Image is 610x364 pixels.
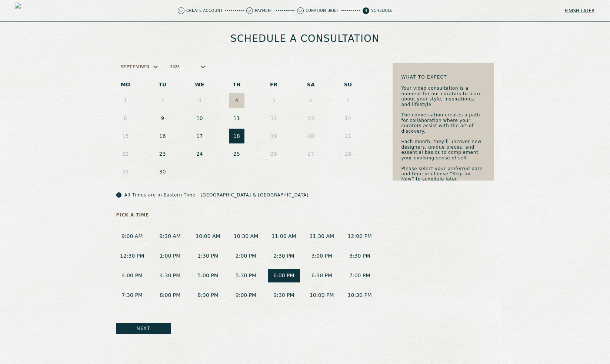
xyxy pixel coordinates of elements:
button: 16 [155,129,170,143]
p: Create Account [186,9,223,13]
button: Finish later [564,6,595,16]
button: 8 [118,111,133,126]
button: 21 [340,129,356,143]
button: 12:00 PM [344,229,376,243]
div: 2025 [170,64,180,69]
button: 9:30 AM [154,229,186,243]
button: 6:00 PM [268,269,300,282]
button: 11:00 AM [268,229,300,243]
button: 2:30 PM [268,249,300,263]
button: 1 [118,93,133,108]
button: 9:30 PM [268,288,300,302]
input: year-dropdown [181,64,182,69]
button: 5 [266,93,281,108]
th: WE [181,78,218,92]
p: Curation Brief [306,9,339,13]
h1: what to expect [401,75,485,80]
button: 28 [340,146,356,161]
p: All Times are in Eastern Time - [GEOGRAPHIC_DATA] & [GEOGRAPHIC_DATA] [124,192,309,198]
input: month-dropdown [150,64,152,69]
button: 20 [303,129,319,143]
button: 4 [229,93,244,108]
button: 1:00 PM [154,249,186,263]
button: 14 [340,111,356,126]
button: 18 [229,129,244,143]
button: 15 [118,129,133,143]
p: Your video consultation is a moment for our curators to learn about your style, inspirations, and... [401,86,485,182]
img: logo [15,3,31,19]
h1: Schedule a Consultation [230,33,379,44]
button: 13 [303,111,319,126]
button: 10 [192,111,207,126]
button: 9:00 PM [230,288,262,302]
button: 27 [303,146,319,161]
button: 22 [118,146,133,161]
th: FR [255,78,292,92]
span: 4 [363,7,369,14]
button: 17 [192,129,207,143]
button: 29 [118,164,133,179]
button: 6 [303,93,319,108]
button: 2 [155,93,170,108]
button: 7:30 PM [116,288,148,302]
button: 3 [192,93,207,108]
button: 5:30 PM [230,269,262,282]
p: Pick a Time [116,212,376,218]
button: 7 [340,93,356,108]
button: 10:30 AM [230,229,262,243]
button: 9:00 AM [116,229,148,243]
button: 7:00 PM [344,269,376,282]
button: 1:30 PM [192,249,224,263]
button: 12:30 PM [116,249,148,263]
p: Payment [255,9,273,13]
button: 11:30 AM [306,229,338,243]
button: 4:30 PM [154,269,186,282]
div: September [121,64,150,69]
button: 5:00 PM [192,269,224,282]
th: SA [292,78,329,92]
th: TH [218,78,255,92]
button: 10:30 PM [344,288,376,302]
button: 26 [266,146,281,161]
button: Next [116,323,171,334]
button: 9 [155,111,170,126]
button: 6:30 PM [306,269,338,282]
p: Schedule [371,9,393,13]
button: 10:00 AM [192,229,224,243]
th: MO [107,78,144,92]
button: 30 [155,164,170,179]
button: 3:30 PM [344,249,376,263]
button: 3:00 PM [306,249,338,263]
button: 2:00 PM [230,249,262,263]
button: 25 [229,146,244,161]
button: 8:30 PM [192,288,224,302]
button: 4:00 PM [116,269,148,282]
button: 12 [266,111,281,126]
button: 11 [229,111,244,126]
button: 10:00 PM [306,288,338,302]
button: 24 [192,146,207,161]
th: SU [329,78,366,92]
button: 8:00 PM [154,288,186,302]
th: TU [144,78,181,92]
button: 23 [155,146,170,161]
button: 19 [266,129,281,143]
